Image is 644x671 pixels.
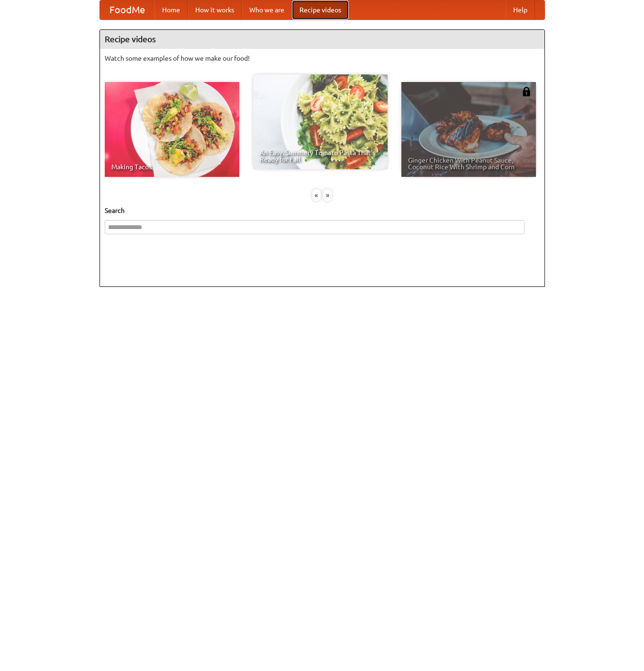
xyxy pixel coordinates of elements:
img: 483408.png [522,87,531,96]
h5: Search [105,206,540,215]
span: An Easy, Summery Tomato Pasta That's Ready for Fall [260,149,381,163]
span: Making Tacos [111,164,233,170]
a: Making Tacos [105,82,239,177]
a: Help [506,0,535,19]
h4: Recipe videos [100,30,544,49]
a: Home [154,0,188,19]
a: How it works [188,0,242,19]
a: An Easy, Summery Tomato Pasta That's Ready for Fall [253,74,388,169]
a: Who we are [242,0,292,19]
div: « [312,189,321,201]
div: » [323,189,332,201]
a: Recipe videos [292,0,349,19]
p: Watch some examples of how we make our food! [105,54,540,63]
a: FoodMe [100,0,154,19]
